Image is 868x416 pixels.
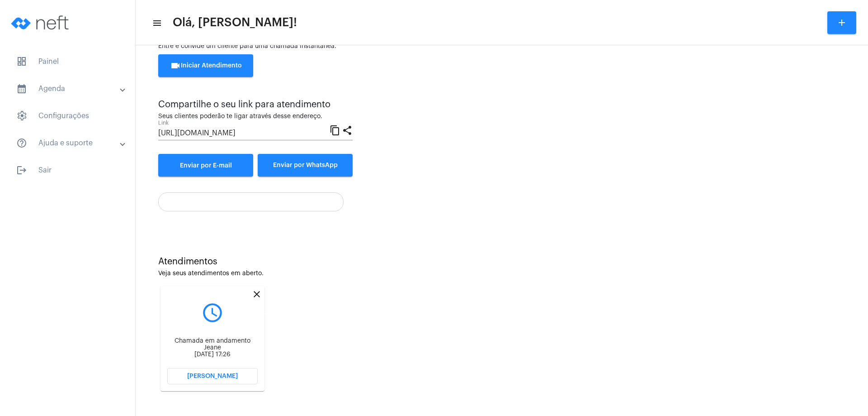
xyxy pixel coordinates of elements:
[170,60,181,71] mat-icon: videocam
[330,124,340,135] mat-icon: content_copy
[158,43,845,50] div: Entre e convide um cliente para uma chamada instantânea.
[152,18,161,29] mat-icon: sidenav icon
[158,257,845,267] div: Atendimentos
[158,100,353,110] div: Compartilhe o seu link para atendimento
[167,301,258,324] mat-icon: query_builder
[16,138,27,148] mat-icon: sidenav icon
[167,368,258,384] button: [PERSON_NAME]
[158,54,253,77] button: Iniciar Atendimento
[167,351,258,358] div: [DATE] 17:26
[173,15,297,30] span: Olá, [PERSON_NAME]!
[16,165,27,176] mat-icon: sidenav icon
[158,113,353,120] div: Seus clientes poderão te ligar através desse endereço.
[5,78,135,100] mat-expansion-panel-header: sidenav iconAgenda
[16,138,121,148] mat-panel-title: Ajuda e suporte
[5,132,135,154] mat-expansion-panel-header: sidenav iconAjuda e suporte
[16,83,121,94] mat-panel-title: Agenda
[16,83,27,94] mat-icon: sidenav icon
[273,162,338,168] span: Enviar por WhatsApp
[16,56,27,67] span: sidenav icon
[342,124,353,135] mat-icon: share
[180,163,232,169] span: Enviar por E-mail
[16,110,27,121] span: sidenav icon
[187,373,238,379] span: [PERSON_NAME]
[230,308,285,318] div: Encerrar Atendimento
[158,270,845,277] div: Veja seus atendimentos em aberto.
[9,159,126,181] span: Sair
[9,51,126,72] span: Painel
[7,5,75,41] img: logo-neft-novo-2.png
[167,338,258,344] div: Chamada em andamento
[167,344,258,351] div: Jeane
[836,17,847,28] mat-icon: add
[251,289,262,300] mat-icon: close
[9,105,126,127] span: Configurações
[170,62,242,69] span: Iniciar Atendimento
[258,154,353,177] button: Enviar por WhatsApp
[158,154,253,177] a: Enviar por E-mail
